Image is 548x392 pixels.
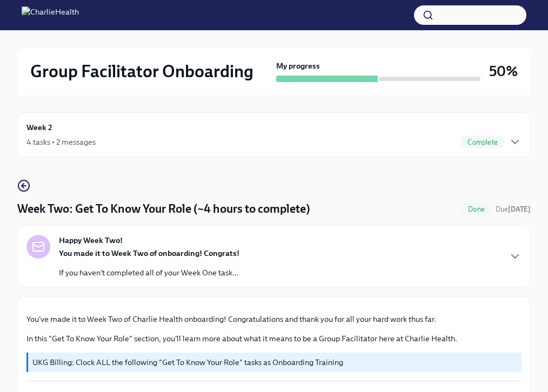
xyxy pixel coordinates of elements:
strong: Happy Week Two! [59,235,123,246]
h2: Group Facilitator Onboarding [30,60,253,82]
img: CharlieHealth [22,6,79,24]
strong: You made it to Week Two of onboarding! Congrats! [59,248,239,258]
span: Done [462,205,491,213]
strong: [DATE] [508,205,531,213]
h4: Week Two: Get To Know Your Role (~4 hours to complete) [17,201,310,217]
div: 4 tasks • 2 messages [26,137,96,147]
h3: 50% [489,62,518,81]
p: You've made it to Week Two of Charlie Health onboarding! Congratulations and thank you for all yo... [26,314,522,325]
span: September 16th, 2025 10:00 [496,204,531,214]
p: If you haven't completed all of your Week One task... [59,267,239,278]
p: UKG Billing: Clock ALL the following "Get To Know Your Role" tasks as Onboarding Training [32,357,517,368]
span: Complete [461,138,504,146]
span: Due [496,205,531,213]
p: In this "Get To Know Your Role" section, you'll learn more about what it means to be a Group Faci... [26,333,522,344]
strong: My progress [276,60,320,71]
h6: Week 2 [26,121,52,133]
